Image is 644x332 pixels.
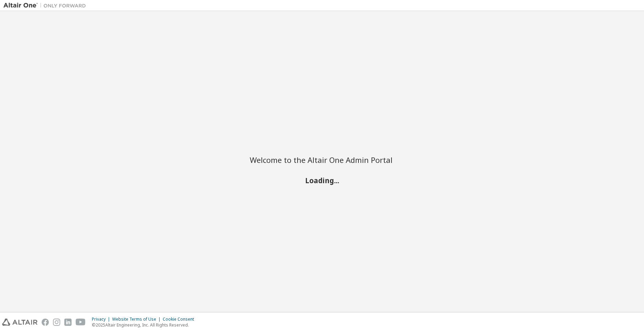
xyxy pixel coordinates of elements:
div: Cookie Consent [163,317,198,322]
img: linkedin.svg [64,319,72,326]
p: © 2025 Altair Engineering, Inc. All Rights Reserved. [92,322,198,328]
img: instagram.svg [53,319,60,326]
img: altair_logo.svg [2,319,37,326]
h2: Loading... [250,176,394,185]
h2: Welcome to the Altair One Admin Portal [250,155,394,165]
img: youtube.svg [76,319,86,326]
img: facebook.svg [42,319,49,326]
div: Privacy [92,317,112,322]
div: Website Terms of Use [112,317,163,322]
img: Altair One [3,2,89,9]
